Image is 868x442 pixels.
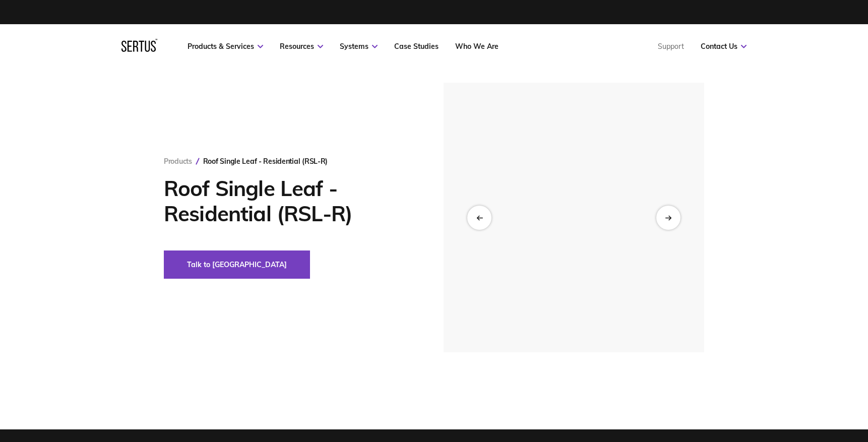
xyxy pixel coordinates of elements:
a: Resources [280,42,323,51]
button: Talk to [GEOGRAPHIC_DATA] [164,250,310,279]
a: Systems [340,42,378,51]
a: Contact Us [701,42,747,51]
a: Who We Are [455,42,499,51]
a: Products [164,157,192,166]
a: Products & Services [188,42,263,51]
h1: Roof Single Leaf - Residential (RSL-R) [164,176,413,226]
a: Support [658,42,684,51]
a: Case Studies [394,42,439,51]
